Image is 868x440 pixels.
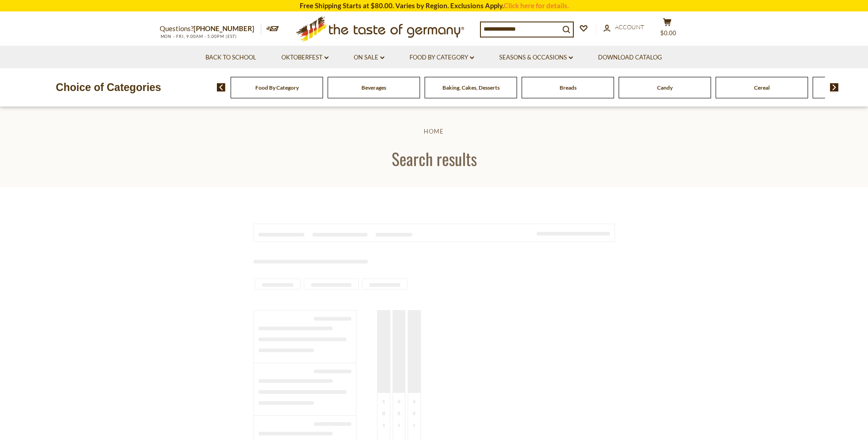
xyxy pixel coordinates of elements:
a: Breads [560,84,577,91]
p: Questions? [160,23,261,35]
h1: Search results [28,148,840,169]
a: Home [424,128,444,135]
a: Account [604,22,644,32]
img: previous arrow [217,83,226,91]
span: $0.00 [660,29,676,37]
img: next arrow [830,83,839,91]
span: MON - FRI, 9:00AM - 5:00PM (EST) [160,34,237,39]
span: Account [615,23,644,31]
a: [PHONE_NUMBER] [194,24,254,32]
a: Beverages [361,84,386,91]
a: Cereal [754,84,770,91]
a: Candy [657,84,673,91]
a: Download Catalog [598,53,662,63]
a: On Sale [354,53,384,63]
a: Back to School [205,53,256,63]
a: Click here for details. [504,1,569,10]
a: Baking, Cakes, Desserts [442,84,500,91]
a: Food By Category [255,84,299,91]
a: Seasons & Occasions [499,53,573,63]
a: Food By Category [410,53,474,63]
button: $0.00 [654,18,681,41]
a: Oktoberfest [281,53,329,63]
